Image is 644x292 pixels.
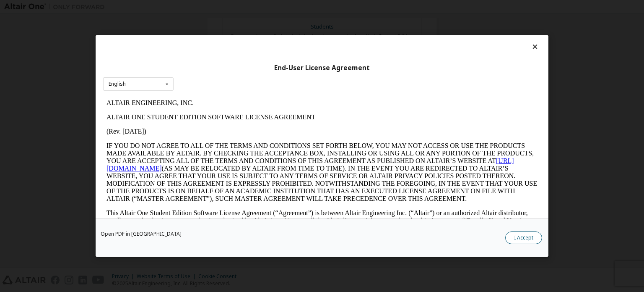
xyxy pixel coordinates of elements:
button: I Accept [505,231,542,244]
p: ALTAIR ENGINEERING, INC. [3,3,434,11]
a: Open PDF in [GEOGRAPHIC_DATA] [101,231,182,237]
p: IF YOU DO NOT AGREE TO ALL OF THE TERMS AND CONDITIONS SET FORTH BELOW, YOU MAY NOT ACCESS OR USE... [3,46,434,107]
a: [URL][DOMAIN_NAME] [3,61,411,76]
p: This Altair One Student Edition Software License Agreement (“Agreement”) is between Altair Engine... [3,113,434,144]
div: End-User License Agreement [103,64,541,72]
p: (Rev. [DATE]) [3,32,434,39]
p: ALTAIR ONE STUDENT EDITION SOFTWARE LICENSE AGREEMENT [3,18,434,25]
div: English [109,82,126,87]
